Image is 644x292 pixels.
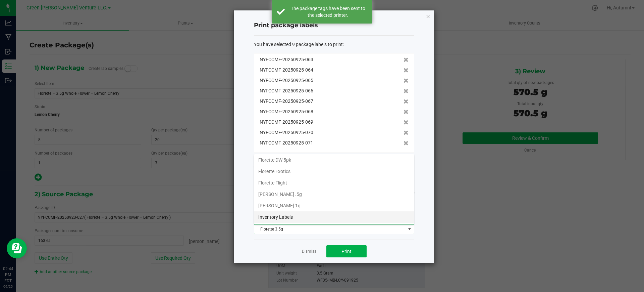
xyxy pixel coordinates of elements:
[254,211,414,223] li: Inventory Labels
[326,245,367,257] button: Print
[288,5,367,18] div: The package tags have been sent to the selected printer.
[254,154,414,166] li: Florette DW 5pk
[260,119,313,126] span: NYFCCMF-20250925-069
[260,108,313,115] span: NYFCCMF-20250925-068
[260,56,313,63] span: NYFCCMF-20250925-063
[254,200,414,211] li: [PERSON_NAME] 1g
[260,98,313,105] span: NYFCCMF-20250925-067
[260,67,313,74] span: NYFCCMF-20250925-064
[254,41,414,48] div: :
[260,139,313,147] span: NYFCCMF-20250925-071
[249,217,419,224] div: Select a label template.
[302,249,316,254] a: Dismiss
[254,166,414,177] li: Florette Exotics
[260,129,313,136] span: NYFCCMF-20250925-070
[260,77,313,84] span: NYFCCMF-20250925-065
[254,224,406,234] span: Florette 3.5g
[254,42,343,47] span: You have selected 9 package labels to print
[254,177,414,189] li: Florette Flight
[260,87,313,94] span: NYFCCMF-20250925-066
[249,180,419,191] div: To proceed, please select a printer.
[254,21,414,30] h4: Print package labels
[7,238,27,258] iframe: Resource center
[341,249,352,254] span: Print
[254,189,414,200] li: [PERSON_NAME] .5g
